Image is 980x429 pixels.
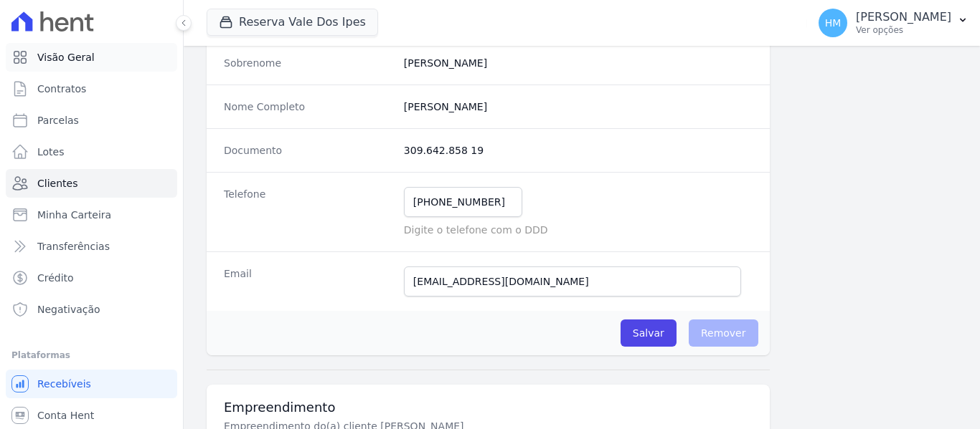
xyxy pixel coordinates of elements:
[6,201,177,229] a: Minha Carteira
[6,106,177,135] a: Parcelas
[689,319,758,347] span: Remover
[37,408,94,423] span: Conta Hent
[37,176,77,191] span: Clientes
[6,169,177,198] a: Clientes
[621,319,677,347] input: Salvar
[37,271,74,285] span: Crédito
[207,9,378,36] button: Reserva Vale Dos Ipes
[37,145,65,159] span: Lotes
[37,50,95,64] span: Visão Geral
[37,208,111,222] span: Minha Carteira
[6,43,177,72] a: Visão Geral
[224,143,392,158] dt: Documento
[404,143,753,158] dd: 309.642.858 19
[856,24,951,36] p: Ver opções
[404,100,753,114] dd: [PERSON_NAME]
[11,347,171,364] div: Plataformas
[404,56,753,70] dd: [PERSON_NAME]
[224,266,392,297] dt: Email
[224,56,392,70] dt: Sobrenome
[37,82,86,96] span: Contratos
[37,377,91,391] span: Recebíveis
[6,264,177,292] a: Crédito
[825,18,842,28] span: HM
[6,138,177,166] a: Lotes
[224,399,753,416] h3: Empreendimento
[6,295,177,324] a: Negativação
[6,232,177,261] a: Transferências
[6,370,177,398] a: Recebíveis
[6,74,177,103] a: Contratos
[224,100,392,114] dt: Nome Completo
[37,113,79,127] span: Parcelas
[37,302,100,317] span: Negativação
[856,10,951,24] p: [PERSON_NAME]
[807,3,980,43] button: HM [PERSON_NAME] Ver opções
[224,187,392,237] dt: Telefone
[37,239,110,254] span: Transferências
[404,223,753,237] p: Digite o telefone com o DDD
